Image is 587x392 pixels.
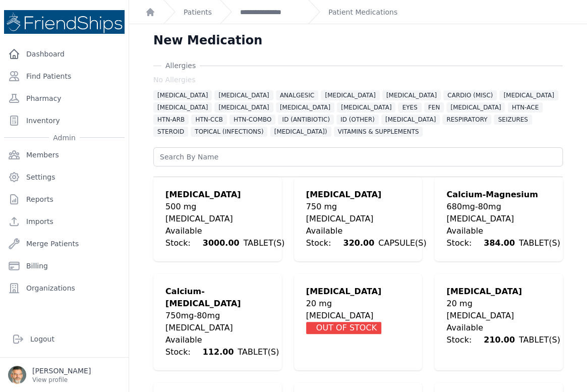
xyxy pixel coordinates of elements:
span: ID (ANTIBIOTIC) [278,115,333,125]
a: Find Patients [4,66,125,86]
span: 3000.00 [199,234,244,252]
div: Available Stock: TABLET(S) [446,322,560,346]
div: Calcium-Magnesium [446,189,560,201]
a: Patients [184,7,212,17]
div: Available Stock: TABLET(S) [446,225,560,249]
a: Pharmacy [4,88,125,108]
span: Allergies [161,61,200,71]
a: Imports [4,211,125,232]
span: [MEDICAL_DATA] [382,90,441,100]
span: 320.00 [339,234,378,252]
div: 750mg-80mg [165,310,279,322]
span: CARDIO (MISC) [443,90,497,100]
a: [PERSON_NAME] View profile [8,366,121,384]
span: Admin [49,133,80,143]
div: 680mg-80mg [446,201,560,213]
span: TOPICAL (INFECTIONS) [191,127,267,137]
div: OUT OF STOCK [306,322,382,334]
span: 112.00 [199,343,238,361]
div: [MEDICAL_DATA] [306,189,427,201]
a: Patient Medications [328,7,397,17]
span: [MEDICAL_DATA] [153,90,212,100]
a: Settings [4,167,125,187]
a: Members [4,145,125,165]
p: View profile [32,376,91,384]
span: [MEDICAL_DATA] [337,102,395,113]
div: Available Stock: TABLET(S) [165,334,279,358]
div: [MEDICAL_DATA] [306,213,427,225]
span: [MEDICAL_DATA] [446,102,505,113]
span: [MEDICAL_DATA] [321,90,379,100]
span: [MEDICAL_DATA] [381,115,440,125]
span: [MEDICAL_DATA] [214,102,273,113]
p: [PERSON_NAME] [32,366,91,376]
input: Search By Name [153,147,563,166]
span: HTN-CCB [191,115,227,125]
div: [MEDICAL_DATA] [446,286,560,298]
span: VITAMINS & SUPPLEMENTS [334,127,423,137]
a: Reports [4,189,125,209]
a: Merge Patients [4,234,125,254]
div: [MEDICAL_DATA] [446,213,560,225]
a: Logout [8,329,121,349]
span: [MEDICAL_DATA] [214,90,273,100]
div: [MEDICAL_DATA] [306,286,382,298]
span: EYES [398,102,421,113]
span: SEIZURES [494,115,532,125]
h1: New Medication [153,32,262,48]
div: 20 mg [446,298,560,310]
span: STEROID [153,127,188,137]
span: [MEDICAL_DATA] [153,102,212,113]
div: 500 mg [165,201,284,213]
span: 210.00 [480,331,519,349]
a: Organizations [4,278,125,298]
span: HTN-ARB [153,115,189,125]
span: [MEDICAL_DATA]) [270,127,331,137]
span: RESPIRATORY [442,115,491,125]
span: FEN [424,102,444,113]
div: Available Stock: CAPSULE(S) [306,225,427,249]
img: Medical Missions EMR [4,10,125,34]
div: 20 mg [306,298,382,310]
div: [MEDICAL_DATA] [165,322,279,334]
span: ANALGESIC [276,90,319,100]
a: Billing [4,256,125,276]
a: Inventory [4,110,125,131]
div: Available Stock: TABLET(S) [165,225,284,249]
div: [MEDICAL_DATA] [165,189,284,201]
div: [MEDICAL_DATA] [306,310,382,322]
span: [MEDICAL_DATA] [276,102,334,113]
span: HTN-ACE [508,102,543,113]
div: Calcium-[MEDICAL_DATA] [165,286,279,310]
span: 384.00 [480,234,519,252]
div: 750 mg [306,201,427,213]
span: HTN-COMBO [229,115,275,125]
span: [MEDICAL_DATA] [499,90,558,100]
div: [MEDICAL_DATA] [446,310,560,322]
div: [MEDICAL_DATA] [165,213,284,225]
span: No Allergies [153,75,196,85]
a: Dashboard [4,44,125,64]
span: ID (OTHER) [336,115,379,125]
